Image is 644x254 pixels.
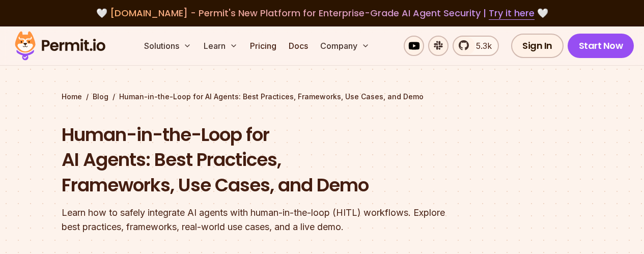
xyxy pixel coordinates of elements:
[453,36,499,56] a: 5.3k
[62,206,453,234] div: Learn how to safely integrate AI agents with human-in-the-loop (HITL) workflows. Explore best pra...
[489,7,535,20] a: Try it here
[62,92,82,102] a: Home
[316,36,374,56] button: Company
[246,36,281,56] a: Pricing
[93,92,108,102] a: Blog
[470,40,492,52] span: 5.3k
[24,6,620,20] div: 🤍 🤍
[110,7,535,19] span: [DOMAIN_NAME] - Permit's New Platform for Enterprise-Grade AI Agent Security |
[511,34,564,58] a: Sign In
[62,122,453,198] h1: Human-in-the-Loop for AI Agents: Best Practices, Frameworks, Use Cases, and Demo
[10,29,110,63] img: Permit logo
[140,36,195,56] button: Solutions
[200,36,242,56] button: Learn
[285,36,312,56] a: Docs
[62,92,583,102] div: / /
[568,34,634,58] a: Start Now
